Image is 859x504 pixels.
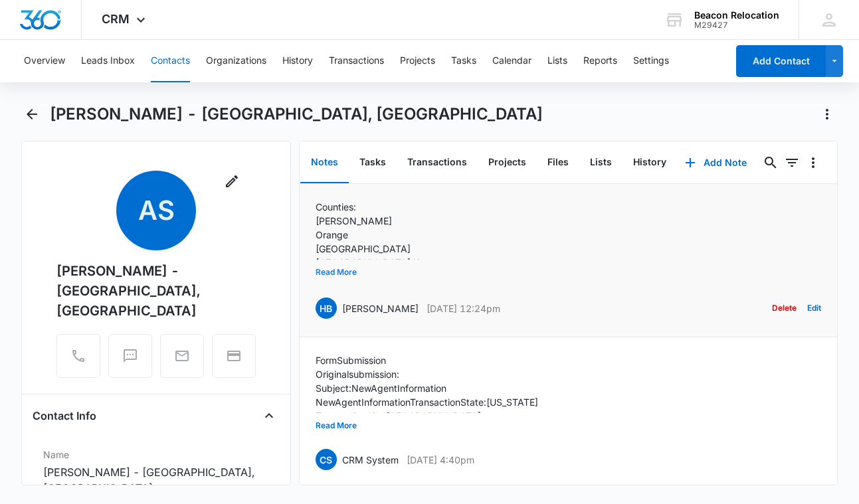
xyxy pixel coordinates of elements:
button: Close [258,405,280,426]
button: History [622,142,677,183]
p: [PERSON_NAME] [316,214,432,228]
p: [PERSON_NAME] [342,301,419,315]
p: Form Submission [316,353,607,367]
button: Delete [772,295,797,321]
dd: [PERSON_NAME] - [GEOGRAPHIC_DATA], [GEOGRAPHIC_DATA] [43,464,268,496]
div: [PERSON_NAME] - [GEOGRAPHIC_DATA], [GEOGRAPHIC_DATA] [56,261,256,321]
button: Reports [583,40,617,82]
div: Name[PERSON_NAME] - [GEOGRAPHIC_DATA], [GEOGRAPHIC_DATA] [33,442,279,502]
p: Subject: New Agent Information [316,381,607,395]
button: Add Contact [736,45,826,77]
button: Transactions [397,142,478,183]
button: Overflow Menu [803,152,824,173]
span: AS [116,171,196,250]
h4: Contact Info [33,408,96,424]
div: account name [694,10,779,21]
button: Tasks [451,40,476,82]
button: Projects [478,142,537,183]
p: New Agent Information Transaction State: [US_STATE] [316,395,607,409]
h1: [PERSON_NAME] - [GEOGRAPHIC_DATA], [GEOGRAPHIC_DATA] [50,104,543,124]
button: Calendar [492,40,531,82]
p: [GEOGRAPHIC_DATA] [316,242,432,256]
label: Name [43,448,268,462]
button: Files [537,142,579,183]
button: Back [21,104,42,125]
p: [DATE] 4:40pm [407,453,474,467]
div: account id [694,21,779,30]
button: Overview [24,40,65,82]
button: Lists [547,40,567,82]
button: Organizations [206,40,266,82]
button: Add Note [672,147,760,179]
button: Lists [579,142,622,183]
button: Leads Inbox [81,40,135,82]
button: Actions [816,104,838,125]
p: Counties: [316,200,432,214]
button: Notes [300,142,349,183]
button: Tasks [349,142,397,183]
button: Read More [316,413,357,438]
p: Original submission: [316,367,607,381]
button: Read More [316,260,357,285]
p: [GEOGRAPHIC_DATA] City [316,256,432,270]
p: Orange [316,228,432,242]
span: HB [316,297,337,319]
p: Transaction City: [GEOGRAPHIC_DATA] [316,409,607,423]
button: Settings [633,40,669,82]
button: Contacts [151,40,190,82]
span: CRM [102,12,130,26]
p: CRM System [342,453,399,467]
button: Edit [807,295,821,321]
button: Filters [781,152,803,173]
button: History [282,40,313,82]
button: Search... [760,152,781,173]
button: Projects [400,40,435,82]
span: CS [316,449,337,470]
p: [DATE] 12:24pm [427,301,500,315]
button: Transactions [329,40,384,82]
